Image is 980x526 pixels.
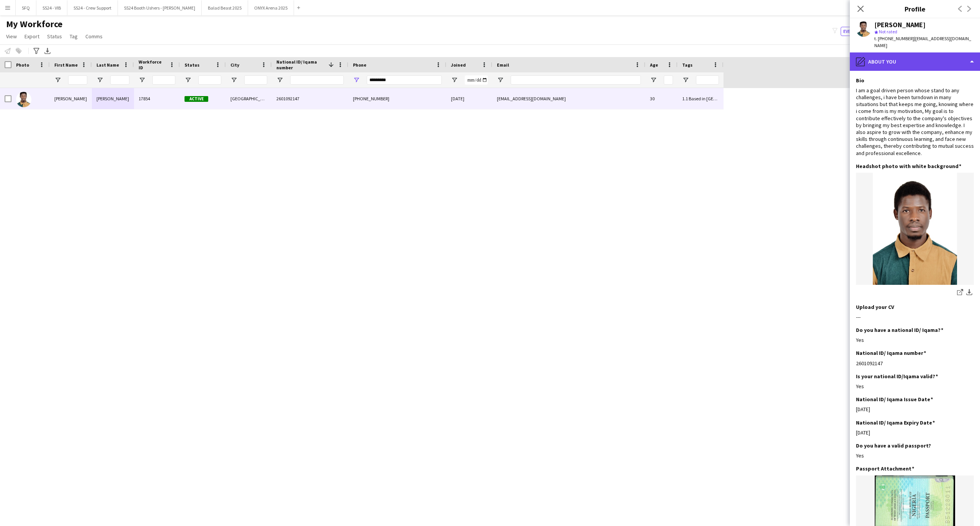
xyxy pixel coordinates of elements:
span: Photo [16,62,29,68]
input: Status Filter Input [198,75,221,85]
button: Open Filter Menu [185,77,191,83]
button: Everyone8,629 [841,27,879,36]
a: Comms [82,31,106,41]
button: Open Filter Menu [682,77,689,83]
button: SS24 - VIB [36,0,67,15]
div: Yes [856,383,974,390]
input: Phone Filter Input [367,75,442,85]
div: I am a goal driven person whose stand to any challenges, i have been turndown in many situations ... [856,87,974,157]
button: SFQ [16,0,36,15]
span: National ID/ Iqama number [276,59,325,70]
div: 17854 [134,88,180,109]
input: Joined Filter Input [465,75,488,85]
div: [DATE] [856,406,974,413]
input: Age Filter Input [664,75,673,85]
span: Tag [70,33,78,40]
a: Tag [67,31,81,41]
span: Active [185,96,208,102]
span: My Workforce [6,18,62,30]
span: Phone [353,62,366,68]
h3: Headshot photo with white background [856,163,961,170]
div: Yes [856,337,974,343]
button: SS24 Booth Ushers - [PERSON_NAME] [118,0,202,15]
span: View [6,33,17,40]
input: National ID/ Iqama number Filter Input [290,75,344,85]
div: 2601092147 [856,360,974,367]
div: [EMAIL_ADDRESS][DOMAIN_NAME] [492,88,645,109]
h3: Bio [856,77,864,84]
button: Balad Beast 2025 [202,0,248,15]
h3: Upload your CV [856,304,894,310]
a: View [3,31,20,41]
input: Last Name Filter Input [110,75,129,85]
h3: Do you have a national ID/ Iqama? [856,327,943,333]
input: First Name Filter Input [68,75,87,85]
input: City Filter Input [244,75,267,85]
img: Mohammed Ali [16,92,31,107]
div: [PERSON_NAME] [874,21,926,28]
div: About you [850,52,980,71]
span: Last Name [96,62,119,68]
button: Open Filter Menu [139,77,145,83]
span: Status [47,33,62,40]
input: Tags Filter Input [696,75,719,85]
span: Joined [451,62,466,68]
input: Email Filter Input [511,75,641,85]
button: Open Filter Menu [451,77,458,83]
h3: National ID/ Iqama number [856,350,926,356]
span: Workforce ID [139,59,166,70]
app-action-btn: Export XLSX [43,46,52,56]
button: Open Filter Menu [54,77,61,83]
span: Comms [85,33,103,40]
span: Not rated [879,29,897,34]
button: SS24 - Crew Support [67,0,118,15]
button: Open Filter Menu [96,77,103,83]
button: ONYX Arena 2025 [248,0,294,15]
a: Status [44,31,65,41]
div: 1.1 Based in [GEOGRAPHIC_DATA], 2.3 English Level = 3/3 Excellent , Presentable B [678,88,724,109]
span: Status [185,62,199,68]
div: --- [856,314,974,320]
h3: Passport Attachment [856,465,914,472]
span: First Name [54,62,78,68]
span: Export [24,33,39,40]
div: [PHONE_NUMBER] [348,88,446,109]
h3: Is your national ID/Iqama valid? [856,373,938,380]
h3: National ID/ Iqama Expiry Date [856,419,935,426]
div: Yes [856,452,974,459]
span: Email [497,62,509,68]
span: City [230,62,239,68]
img: IMG-20250610-WA0005.jpg [856,173,974,285]
span: Tags [682,62,693,68]
button: Open Filter Menu [276,77,283,83]
div: [PERSON_NAME] [50,88,92,109]
button: Open Filter Menu [497,77,504,83]
div: [DATE] [856,429,974,436]
div: 30 [645,88,678,109]
span: | [EMAIL_ADDRESS][DOMAIN_NAME] [874,36,971,48]
div: [DATE] [446,88,492,109]
h3: National ID/ Iqama Issue Date [856,396,933,403]
input: Workforce ID Filter Input [152,75,175,85]
h3: Profile [850,4,980,14]
span: t. [PHONE_NUMBER] [874,36,914,41]
button: Open Filter Menu [650,77,657,83]
button: Open Filter Menu [230,77,237,83]
span: Age [650,62,658,68]
div: [GEOGRAPHIC_DATA] [226,88,272,109]
span: 2601092147 [276,96,299,101]
a: Export [21,31,42,41]
div: [PERSON_NAME] [92,88,134,109]
button: Open Filter Menu [353,77,360,83]
h3: Do you have a valid passport? [856,442,931,449]
app-action-btn: Advanced filters [32,46,41,56]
